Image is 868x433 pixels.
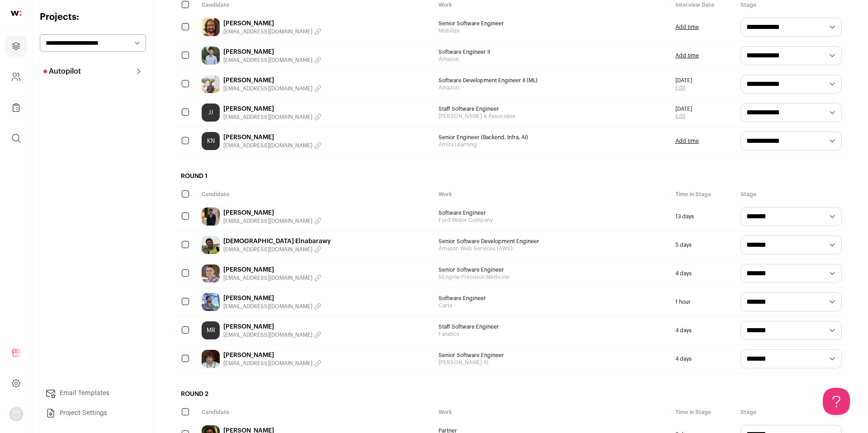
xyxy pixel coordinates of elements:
a: Project Settings [40,404,146,422]
a: [PERSON_NAME] [223,76,321,85]
img: b7add8d82040725db78e1e712a60dc56e65280a86ac1ae97ee0c6df1bced71a9.jpg [202,207,220,226]
button: [EMAIL_ADDRESS][DOMAIN_NAME] [223,85,321,92]
img: nopic.png [9,407,24,421]
button: [EMAIL_ADDRESS][DOMAIN_NAME] [223,274,321,282]
span: [EMAIL_ADDRESS][DOMAIN_NAME] [223,142,312,149]
span: [EMAIL_ADDRESS][DOMAIN_NAME] [223,56,312,64]
a: Edit [675,113,692,120]
img: 0796b861a1cf63acf85391da8f93cb3896c3340b2cc8875e913161c64d5c6899 [202,75,220,93]
img: 51cb9e7f36fbb7a5d61e261b00b522da85d651e538a658872cd28caa53f286ea.jpg [202,47,220,65]
a: Company and ATS Settings [5,66,27,88]
div: 4 days [671,259,736,287]
a: Email Templates [40,384,146,402]
img: 49ec96b96829bdd3160809ab04d66a5526ff551a85224a3ac1fa702b26ededd1 [202,350,220,368]
span: Software Engineer [439,295,666,302]
span: [PERSON_NAME] AI [439,359,666,366]
div: 4 days [671,345,736,373]
span: Software Engineer [439,209,666,216]
a: [PERSON_NAME] [223,322,321,331]
div: 1 hour [671,288,736,316]
div: Candidate [197,186,434,202]
span: Mobilize [439,27,666,34]
span: [EMAIL_ADDRESS][DOMAIN_NAME] [223,28,312,35]
span: Senior Software Engineer [439,20,666,27]
span: Amira Learning [439,141,666,148]
a: [PERSON_NAME] [223,351,321,360]
button: [EMAIL_ADDRESS][DOMAIN_NAME] [223,360,321,367]
button: [EMAIL_ADDRESS][DOMAIN_NAME] [223,28,321,35]
h2: Round 2 [175,384,846,404]
span: [EMAIL_ADDRESS][DOMAIN_NAME] [223,113,312,121]
div: Stage [736,404,846,420]
span: Staff Software Engineer [439,323,666,330]
button: [EMAIL_ADDRESS][DOMAIN_NAME] [223,331,321,339]
span: [EMAIL_ADDRESS][DOMAIN_NAME] [223,360,312,367]
span: Senior Software Development Engineer [439,238,666,245]
button: [EMAIL_ADDRESS][DOMAIN_NAME] [223,56,321,64]
a: [PERSON_NAME] [223,294,321,303]
div: Time in Stage [671,404,736,420]
p: Autopilot [43,66,81,77]
img: wellfound-shorthand-0d5821cbd27db2630d0214b213865d53afaa358527fdda9d0ea32b1df1b89c2c.svg [11,11,21,16]
span: Software Development Engineer II (ML) [439,77,666,84]
span: Software Engineer II [439,48,666,56]
button: [EMAIL_ADDRESS][DOMAIN_NAME] [223,217,321,225]
span: [PERSON_NAME] & Associates [439,113,666,120]
img: 39f354c24d1946b2109279c528553cdb0da37f31efc32d9794d344ff3b3ce14a.jpg [202,264,220,282]
a: [PERSON_NAME] [223,104,321,113]
a: [PERSON_NAME] [223,265,321,274]
a: [PERSON_NAME] [223,19,321,28]
span: Ford Motor Company [439,216,666,224]
span: Senior Software Engineer [439,266,666,273]
span: [DATE] [675,77,692,84]
button: [EMAIL_ADDRESS][DOMAIN_NAME] [223,142,321,149]
span: [EMAIL_ADDRESS][DOMAIN_NAME] [223,246,312,253]
button: [EMAIL_ADDRESS][DOMAIN_NAME] [223,113,321,121]
div: 5 days [671,231,736,259]
a: [PERSON_NAME] [223,47,321,56]
div: Candidate [197,404,434,420]
a: Add time [675,137,699,145]
a: KN [202,132,220,150]
span: [EMAIL_ADDRESS][DOMAIN_NAME] [223,274,312,282]
span: SEngine Precision Medicine [439,273,666,281]
button: [EMAIL_ADDRESS][DOMAIN_NAME] [223,303,321,310]
span: Amazon [439,84,666,91]
span: Fanatics [439,330,666,338]
span: [EMAIL_ADDRESS][DOMAIN_NAME] [223,85,312,92]
iframe: Help Scout Beacon - Open [823,388,850,415]
div: Stage [736,186,846,202]
a: Add time [675,24,699,31]
div: 4 days [671,316,736,344]
button: Autopilot [40,62,146,80]
h2: Projects: [40,11,146,24]
button: [EMAIL_ADDRESS][DOMAIN_NAME] [223,246,331,253]
img: 18c520a303cf48a6a9b85c70aa8e8924ae5edb700102515277b365dae6a399de.jpg [202,236,220,254]
a: [DEMOGRAPHIC_DATA] Elnabarawy [223,237,331,246]
span: [DATE] [675,105,692,113]
a: Edit [675,84,692,91]
span: Staff Software Engineer [439,105,666,113]
span: [EMAIL_ADDRESS][DOMAIN_NAME] [223,331,312,339]
h2: Round 1 [175,166,846,186]
a: MR [202,321,220,339]
span: Amazon Web Services (AWS) [439,245,666,252]
a: Company Lists [5,97,27,118]
a: Projects [5,35,27,57]
div: 13 days [671,202,736,231]
a: JJ [202,104,220,122]
button: Open dropdown [9,407,24,421]
div: Time in Stage [671,186,736,202]
span: Amazon [439,56,666,63]
a: Add time [675,52,699,59]
span: Senior Software Engineer [439,352,666,359]
span: Senior Engineer (Backend, Infra, AI) [439,134,666,141]
div: Work [434,404,671,420]
span: Carta [439,302,666,309]
img: ab748c82bd89ac357a7ea04b879c05a3475dcbe29972ed90a51ba6ff33d67aa3.jpg [202,18,220,36]
span: [EMAIL_ADDRESS][DOMAIN_NAME] [223,217,312,225]
img: cbf7ace8a23fa7ca7bba659f32d919e9d343e6d3407728ee04eb028765ee5d74.jpg [202,293,220,311]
